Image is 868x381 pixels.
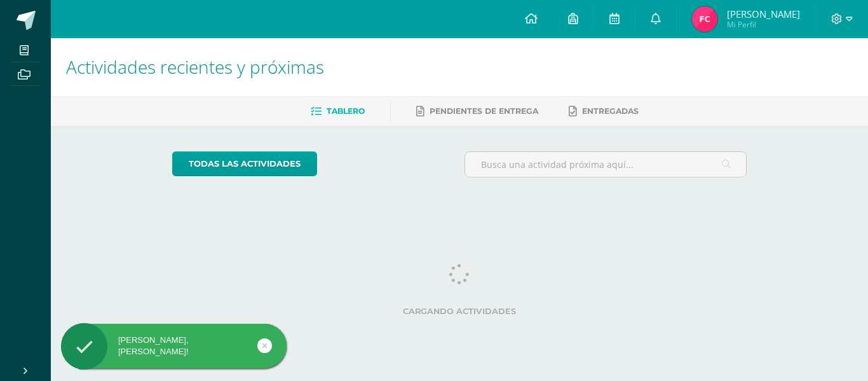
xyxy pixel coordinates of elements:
[172,307,747,316] label: Cargando actividades
[430,106,538,116] span: Pendientes de entrega
[692,6,717,32] img: 1d3e6312865d1cd01c6e7c077234e905.png
[172,151,317,176] a: todas las Actividades
[61,335,287,357] div: [PERSON_NAME], [PERSON_NAME]!
[727,8,800,20] span: [PERSON_NAME]
[727,19,800,30] span: Mi Perfil
[66,55,324,79] span: Actividades recientes y próximas
[327,106,365,116] span: Tablero
[582,106,639,116] span: Entregadas
[465,152,747,177] input: Busca una actividad próxima aquí...
[569,101,639,121] a: Entregadas
[416,101,538,121] a: Pendientes de entrega
[311,101,365,121] a: Tablero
